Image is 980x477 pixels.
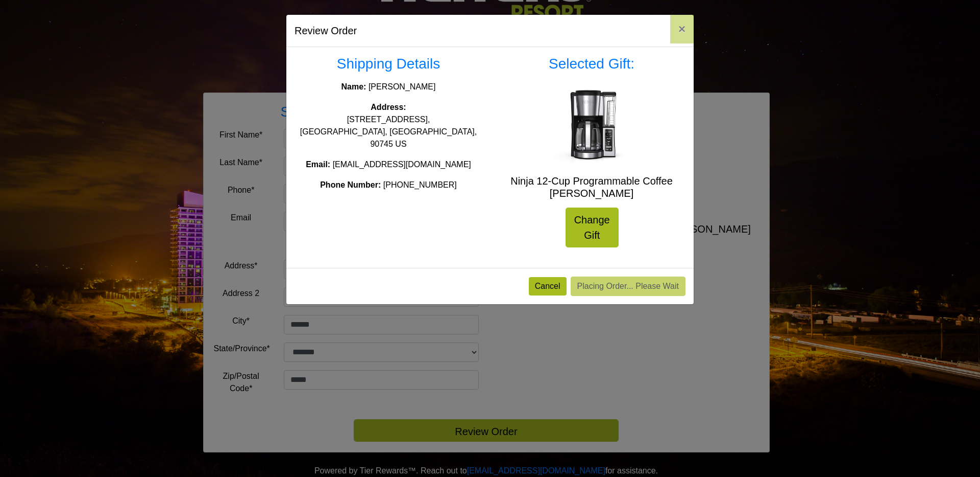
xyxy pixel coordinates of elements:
[333,160,471,169] span: [EMAIL_ADDRESS][DOMAIN_NAME]
[300,115,477,148] span: [STREET_ADDRESS], [GEOGRAPHIC_DATA], [GEOGRAPHIC_DATA], 90745 US
[320,180,381,189] strong: Phone Number:
[498,175,685,199] h5: Ninja 12-Cup Programmable Coffee [PERSON_NAME]
[371,103,406,111] strong: Address:
[529,277,567,296] button: Cancel
[369,82,436,91] span: [PERSON_NAME]
[498,55,685,73] h3: Selected Gift:
[295,23,357,38] h5: Review Order
[670,15,694,43] button: Close
[383,180,457,189] span: [PHONE_NUMBER]
[571,277,686,296] button: Placing Order... Please Wait
[295,55,482,73] h3: Shipping Details
[341,82,366,91] strong: Name:
[566,208,619,247] a: Change Gift
[678,22,685,36] span: ×
[551,85,632,167] img: Ninja 12-Cup Programmable Coffee Brewer
[306,160,330,169] strong: Email:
